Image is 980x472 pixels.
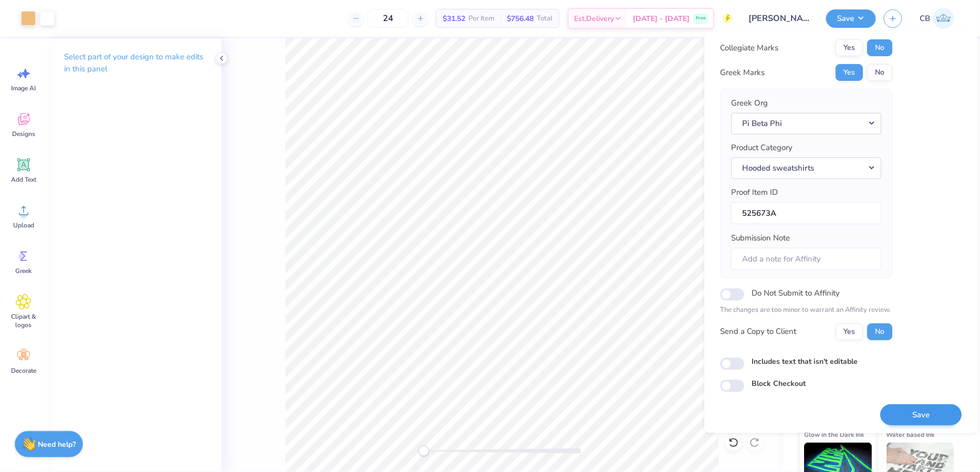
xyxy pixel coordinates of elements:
[732,247,882,270] input: Add a note for Affinity
[732,142,793,154] label: Product Category
[574,13,614,24] span: Est. Delivery
[732,232,790,244] label: Submission Note
[805,429,864,440] span: Glow in the Dark Ink
[752,377,806,389] label: Block Checkout
[11,366,36,375] span: Decorate
[721,305,893,316] p: The changes are too minor to warrant an Affinity review.
[732,186,778,198] label: Proof Item ID
[836,39,863,56] button: Yes
[887,429,935,440] span: Water based Ink
[468,13,494,24] span: Per Item
[16,267,32,275] span: Greek
[696,15,706,22] span: Free
[721,66,765,78] div: Greek Marks
[721,41,779,54] div: Collegiate Marks
[920,13,931,25] span: CB
[368,9,409,28] input: – –
[868,39,893,56] button: No
[836,64,863,81] button: Yes
[868,323,893,340] button: No
[732,112,882,134] button: Pi Beta Phi
[13,221,34,229] span: Upload
[64,51,205,75] p: Select part of your design to make edits in this panel
[507,13,534,24] span: $756.48
[933,8,954,29] img: Charisse Barrion
[633,13,690,24] span: [DATE] - [DATE]
[915,8,959,29] a: CB
[443,13,465,24] span: $31.52
[752,286,840,300] label: Do Not Submit to Affinity
[6,312,41,329] span: Clipart & logos
[826,9,876,28] button: Save
[752,355,858,366] label: Includes text that isn't editable
[868,64,893,81] button: No
[741,8,818,29] input: Untitled Design
[721,326,797,338] div: Send a Copy to Client
[12,130,35,138] span: Designs
[881,404,962,425] button: Save
[419,446,429,456] div: Accessibility label
[12,84,36,92] span: Image AI
[732,157,882,179] button: Hooded sweatshirts
[732,97,768,109] label: Greek Org
[38,439,76,449] strong: Need help?
[11,175,36,184] span: Add Text
[537,13,552,24] span: Total
[836,323,863,340] button: Yes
